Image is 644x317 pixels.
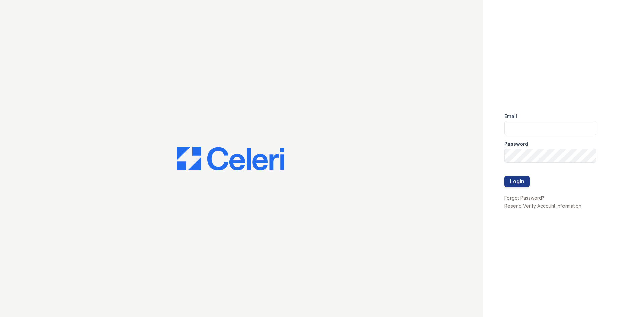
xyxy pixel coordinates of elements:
[177,147,284,171] img: CE_Logo_Blue-a8612792a0a2168367f1c8372b55b34899dd931a85d93a1a3d3e32e68fde9ad4.png
[504,113,517,120] label: Email
[504,176,530,187] button: Login
[504,203,581,209] a: Resend Verify Account Information
[504,195,544,201] a: Forgot Password?
[504,141,528,147] label: Password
